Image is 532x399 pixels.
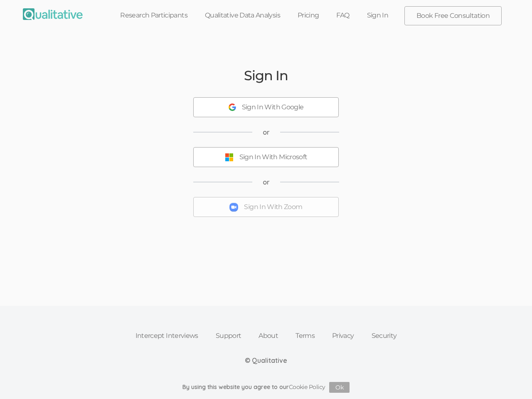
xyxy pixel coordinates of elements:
[127,327,207,345] a: Intercept Interviews
[250,327,287,345] a: About
[263,177,270,187] span: or
[242,103,304,112] div: Sign In With Google
[263,128,270,137] span: or
[193,97,339,117] button: Sign In With Google
[358,6,397,25] a: Sign In
[23,8,83,20] img: Qualitative
[490,359,532,399] iframe: Chat Widget
[329,382,350,393] button: Ok
[244,68,288,83] h2: Sign In
[111,6,196,25] a: Research Participants
[229,203,238,212] img: Sign In With Zoom
[323,327,363,345] a: Privacy
[239,153,308,162] div: Sign In With Microsoft
[363,327,406,345] a: Security
[229,103,236,111] img: Sign In With Google
[289,383,325,391] a: Cookie Policy
[244,202,302,212] div: Sign In With Zoom
[193,147,339,167] button: Sign In With Microsoft
[405,7,501,25] a: Book Free Consultation
[196,6,289,25] a: Qualitative Data Analysis
[207,327,250,345] a: Support
[182,382,350,393] div: By using this website you agree to our
[289,6,328,25] a: Pricing
[245,356,287,365] div: © Qualitative
[193,197,339,217] button: Sign In With Zoom
[287,327,323,345] a: Terms
[225,153,234,162] img: Sign In With Microsoft
[328,6,358,25] a: FAQ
